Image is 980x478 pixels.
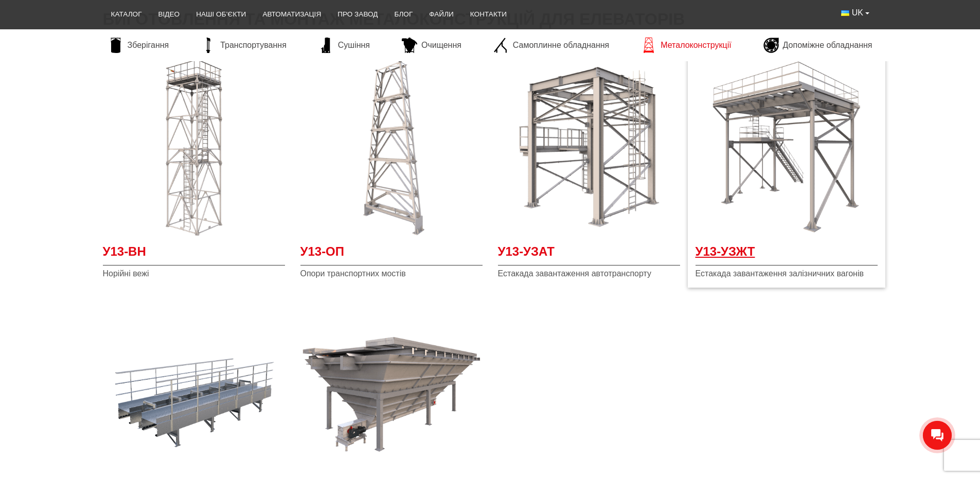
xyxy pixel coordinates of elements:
a: У13-ВН [103,243,285,266]
a: Наші об’єкти [188,3,254,26]
a: Відео [150,3,188,26]
span: Опори транспортних мостів [300,268,483,279]
a: Допоміжне обладнання [758,38,878,53]
a: У13-ОП [300,243,483,266]
a: Транспортування [195,38,292,53]
span: Естакада завантаження автотранспорту [498,268,680,279]
a: У13-УЗЖТ [696,243,878,266]
span: Сушіння [338,40,370,51]
a: Каталог [103,3,150,26]
img: Українська [841,10,849,16]
a: У13-УЗАТ [498,243,680,266]
button: UK [833,3,877,23]
span: Самоплинне обладнання [513,40,609,51]
a: Файли [421,3,462,26]
a: Контакти [462,3,515,26]
span: Норійні вежі [103,268,285,279]
span: UK [852,7,863,19]
a: Про завод [329,3,386,26]
span: Транспортування [220,40,287,51]
span: Естакада завантаження залізничних вагонів [696,268,878,279]
a: Самоплинне обладнання [488,38,614,53]
a: Автоматизація [254,3,329,26]
span: Допоміжне обладнання [783,40,872,51]
a: Металоконструкції [636,38,736,53]
a: Очищення [397,38,467,53]
a: Зберігання [103,38,174,53]
span: Зберігання [128,40,169,51]
a: Блог [386,3,421,26]
span: Металоконструкції [661,40,731,51]
a: Сушіння [313,38,375,53]
span: Очищення [421,40,461,51]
